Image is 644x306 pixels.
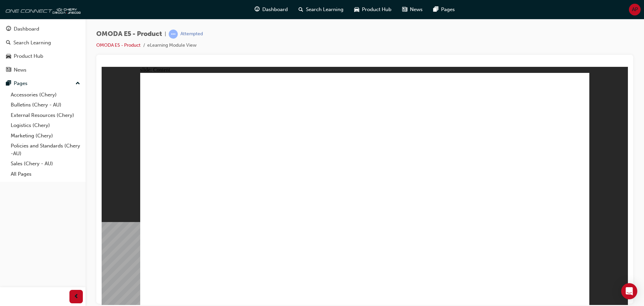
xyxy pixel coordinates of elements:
a: Product Hub [3,50,83,62]
a: Bulletins (Chery - AU) [8,100,83,110]
a: All Pages [8,169,83,179]
a: News [3,64,83,76]
span: guage-icon [6,26,11,32]
span: Pages [441,6,455,13]
a: pages-iconPages [428,3,460,16]
a: Dashboard [3,23,83,35]
span: pages-icon [6,81,11,87]
div: Attempted [180,31,203,37]
a: guage-iconDashboard [249,3,293,16]
button: DashboardSearch LearningProduct HubNews [3,21,83,77]
button: AP [629,4,641,15]
a: search-iconSearch Learning [293,3,349,16]
span: pages-icon [433,5,438,14]
a: news-iconNews [397,3,428,16]
span: AP [632,6,638,13]
a: Search Learning [3,37,83,49]
span: news-icon [6,67,11,73]
span: | [165,30,166,38]
a: OMODA E5 - Product [96,42,141,48]
span: prev-icon [74,293,79,301]
span: Search Learning [306,6,343,13]
span: guage-icon [255,5,260,14]
span: search-icon [6,40,11,46]
a: car-iconProduct Hub [349,3,397,16]
span: up-icon [75,79,80,88]
span: news-icon [402,5,407,14]
div: Pages [14,80,28,87]
button: Pages [3,77,83,90]
img: oneconnect [3,3,80,16]
a: Marketing (Chery) [8,131,83,141]
span: car-icon [6,53,11,59]
span: search-icon [299,5,303,14]
span: Dashboard [262,6,288,13]
span: Product Hub [362,6,391,13]
div: Open Intercom Messenger [621,283,637,299]
div: News [14,66,26,74]
a: Policies and Standards (Chery -AU) [8,141,83,159]
span: OMODA E5 - Product [96,30,162,38]
a: External Resources (Chery) [8,110,83,121]
div: Product Hub [14,52,43,60]
div: Search Learning [13,39,51,47]
div: Dashboard [14,25,39,33]
a: Logistics (Chery) [8,120,83,131]
li: eLearning Module View [147,42,197,49]
a: Accessories (Chery) [8,90,83,100]
a: Sales (Chery - AU) [8,159,83,169]
span: car-icon [354,5,359,14]
span: News [410,6,423,13]
span: learningRecordVerb_ATTEMPT-icon [169,30,178,39]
